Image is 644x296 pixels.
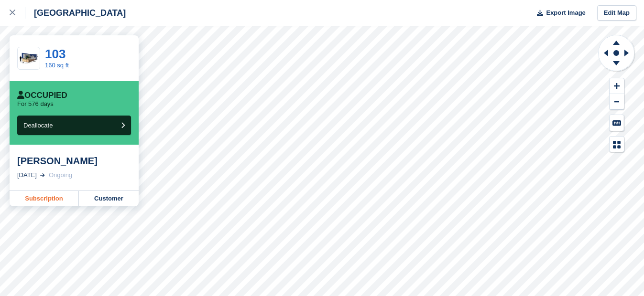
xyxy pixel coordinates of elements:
div: Occupied [17,91,67,100]
button: Export Image [531,5,586,21]
div: [PERSON_NAME] [17,155,131,167]
a: Customer [79,191,139,206]
div: Ongoing [49,170,72,180]
img: 20-ft-container.jpg [18,50,40,67]
a: 103 [45,47,65,61]
div: [GEOGRAPHIC_DATA] [25,7,126,19]
span: Export Image [546,8,585,18]
span: Deallocate [23,122,53,129]
div: [DATE] [17,170,37,180]
button: Deallocate [17,116,131,135]
p: For 576 days [17,100,54,108]
a: 160 sq ft [45,62,69,69]
button: Keyboard Shortcuts [610,115,624,131]
button: Map Legend [610,137,624,152]
a: Edit Map [597,5,636,21]
a: Subscription [10,191,79,206]
button: Zoom In [610,78,624,94]
img: arrow-right-light-icn-cde0832a797a2874e46488d9cf13f60e5c3a73dbe684e267c42b8395dfbc2abf.svg [40,173,45,177]
button: Zoom Out [610,94,624,110]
